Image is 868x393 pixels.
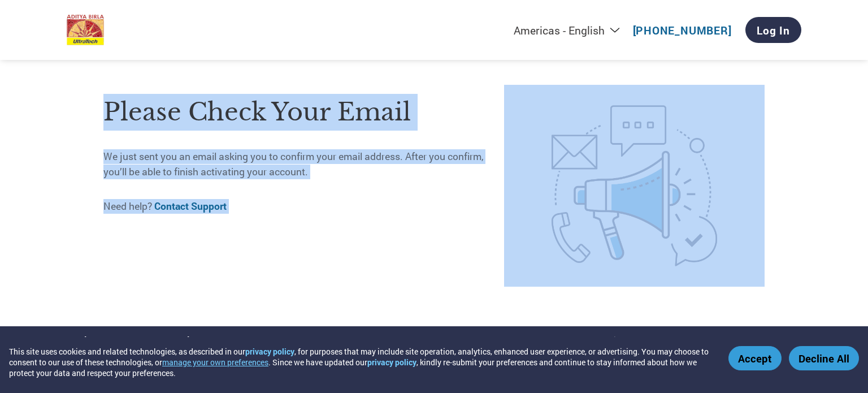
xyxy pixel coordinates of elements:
p: Need help? [103,199,504,214]
p: © 2024 Pollen, Inc. All rights reserved / Pat. 10,817,932 and Pat. 11,100,477. [531,334,801,346]
div: This site uses cookies and related technologies, as described in our , for purposes that may incl... [9,346,712,378]
a: privacy policy [245,346,294,357]
a: privacy policy [367,357,416,368]
button: manage your own preferences [162,357,268,368]
button: Decline All [789,346,859,370]
p: We just sent you an email asking you to confirm your email address. After you confirm, you’ll be ... [103,149,504,179]
a: Contact Support [154,200,227,213]
a: [PHONE_NUMBER] [633,23,732,37]
button: Accept [728,346,782,370]
a: Terms [122,334,147,346]
a: Privacy [75,334,105,346]
a: Log In [745,17,801,43]
h1: Please check your email [103,94,504,131]
img: UltraTech [67,15,104,46]
img: open-email [504,85,765,286]
a: Security [164,334,197,346]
